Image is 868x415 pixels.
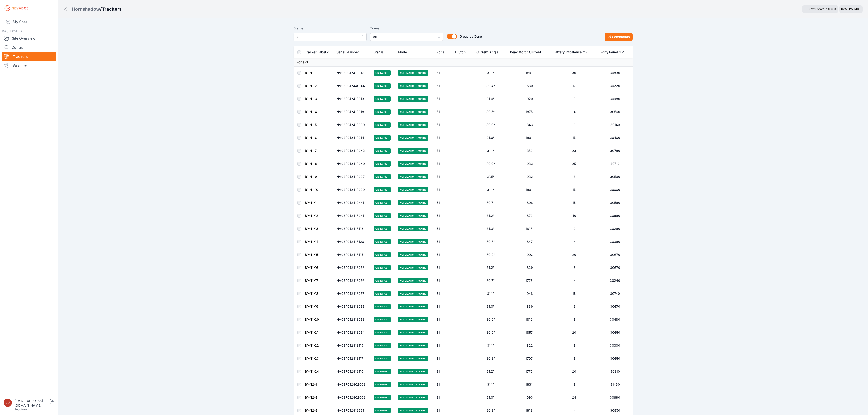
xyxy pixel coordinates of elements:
td: 30 [551,67,597,79]
td: 14 [551,274,597,287]
td: 1707 [507,352,551,365]
div: Battery Imbalance mV [553,50,588,54]
span: Automatic Tracking [398,239,428,244]
a: B1-N1-7 [305,149,317,153]
td: 15 [551,131,597,144]
td: 30710 [598,157,633,170]
td: 30.5° [474,105,507,118]
td: Z1 [434,365,452,378]
span: Automatic Tracking [398,161,428,167]
td: NV02RC12413041 [334,209,371,222]
span: Group by Zone [460,34,482,38]
td: 31.0° [474,92,507,105]
td: 31430 [598,378,633,391]
span: On Target [374,226,391,231]
td: 25 [551,157,597,170]
td: NV02RC12413313 [334,92,371,105]
td: NV02RC12413257 [334,287,371,300]
span: On Target [374,408,391,413]
td: 1693 [507,391,551,404]
td: 1891 [507,131,551,144]
span: Automatic Tracking [398,122,428,128]
img: Nevados [4,5,29,12]
div: Hornshadow [72,6,100,12]
td: Z1 [434,378,452,391]
span: All [373,34,434,40]
td: 20 [551,326,597,339]
span: On Target [374,330,391,335]
td: 30.8° [474,352,507,365]
span: Automatic Tracking [398,343,428,348]
td: 30.8° [474,235,507,248]
td: 30480 [598,313,633,326]
a: B1-N1-5 [305,123,317,127]
td: 1859 [507,144,551,157]
td: 31.1° [474,378,507,391]
span: Automatic Tracking [398,356,428,361]
td: 31.0° [474,300,507,313]
td: Z1 [434,105,452,118]
td: 1847 [507,235,551,248]
td: 15 [551,196,597,209]
td: 31.2° [474,209,507,222]
span: On Target [374,356,391,361]
span: Automatic Tracking [398,200,428,205]
td: 19 [551,378,597,391]
td: Z1 [434,209,452,222]
button: Tracker Label [305,47,330,58]
td: 30.9° [474,326,507,339]
span: On Target [374,291,391,296]
span: Automatic Tracking [398,408,428,413]
td: NV02RC12419441 [334,196,371,209]
td: 30690 [598,209,633,222]
span: On Target [374,187,391,192]
a: B1-N1-22 [305,343,319,347]
td: NV02RC12413115 [334,248,371,261]
td: NV02RC12413042 [334,144,371,157]
span: Automatic Tracking [398,278,428,283]
span: MDT [854,7,861,11]
td: 1808 [507,196,551,209]
td: 31.1° [474,183,507,196]
td: 30660 [598,183,633,196]
a: B1-N1-9 [305,175,317,179]
label: Zones [370,26,443,31]
button: Peak Motor Current [510,47,545,58]
span: Automatic Tracking [398,317,428,322]
td: Z1 [434,248,452,261]
span: On Target [374,382,391,387]
td: 16 [551,170,597,183]
td: NV02RC12413318 [334,105,371,118]
td: Z1 [434,183,452,196]
td: 30220 [598,79,633,92]
span: On Target [374,239,391,244]
td: 18 [551,261,597,274]
td: Z1 [434,274,452,287]
div: E-Stop [455,50,466,54]
td: 31.1° [474,339,507,352]
span: On Target [374,265,391,270]
td: 30140 [598,118,633,131]
td: 19 [551,118,597,131]
span: On Target [374,252,391,257]
td: 30240 [598,274,633,287]
td: NV02RC12413037 [334,170,371,183]
td: 1591 [507,67,551,79]
a: B1-N1-20 [305,318,319,321]
button: Status [374,47,387,58]
span: Automatic Tracking [398,135,428,141]
td: 24 [551,391,597,404]
span: On Target [374,96,391,102]
a: B1-N1-6 [305,136,317,140]
a: B1-N1-17 [305,279,318,282]
span: Automatic Tracking [398,70,428,76]
td: 1829 [507,261,551,274]
td: NV02RC12413314 [334,131,371,144]
span: 02:56 PM [841,7,853,11]
td: 30670 [598,248,633,261]
td: 1932 [507,170,551,183]
div: [EMAIL_ADDRESS][DOMAIN_NAME] [15,399,49,408]
td: 1778 [507,274,551,287]
nav: Breadcrumb [64,3,122,15]
td: Z1 [434,144,452,157]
